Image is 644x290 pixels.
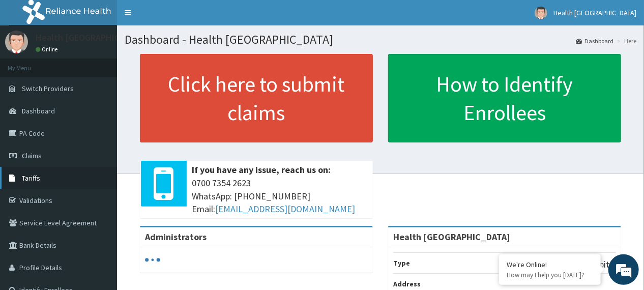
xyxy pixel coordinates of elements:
[5,31,28,53] img: User Image
[145,252,160,268] svg: audio-loading
[140,54,373,142] a: Click here to submit claims
[36,33,149,42] p: Health [GEOGRAPHIC_DATA]
[22,173,40,183] span: Tariffs
[576,37,613,45] a: Dashboard
[215,203,355,215] a: [EMAIL_ADDRESS][DOMAIN_NAME]
[125,33,636,46] h1: Dashboard - Health [GEOGRAPHIC_DATA]
[36,46,60,53] a: Online
[393,279,421,288] b: Address
[535,7,547,19] img: User Image
[192,177,368,216] span: 0700 7354 2623 WhatsApp: [PHONE_NUMBER] Email:
[393,231,510,243] strong: Health [GEOGRAPHIC_DATA]
[393,258,410,268] b: Type
[22,151,42,160] span: Claims
[22,106,55,115] span: Dashboard
[507,271,593,279] p: How may I help you today?
[553,8,636,17] span: Health [GEOGRAPHIC_DATA]
[388,54,621,142] a: How to Identify Enrollees
[507,260,593,269] div: We're Online!
[145,231,207,243] b: Administrators
[192,164,331,176] b: If you have any issue, reach us on:
[22,84,74,93] span: Switch Providers
[614,37,636,45] li: Here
